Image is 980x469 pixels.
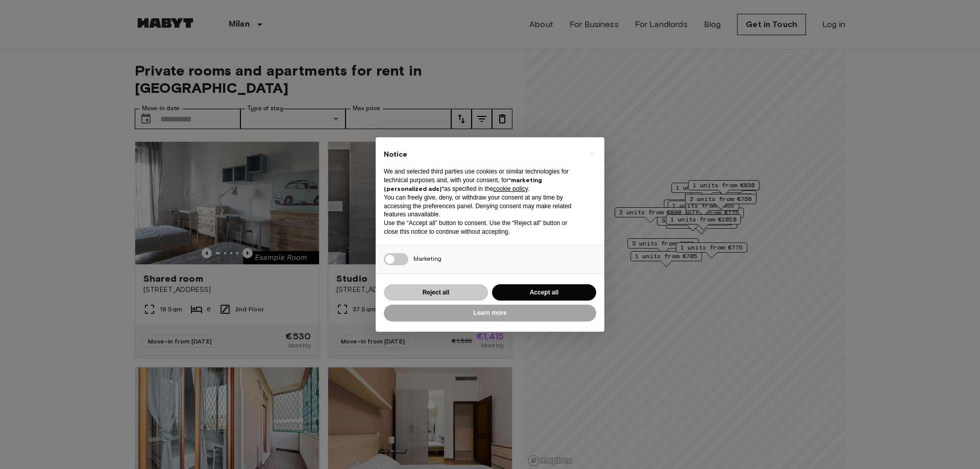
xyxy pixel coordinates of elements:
p: You can freely give, deny, or withdraw your consent at any time by accessing the preferences pane... [384,193,580,219]
strong: “marketing (personalized ads)” [384,176,542,192]
button: Reject all [384,284,488,301]
button: Close this notice [583,145,599,162]
h2: Notice [384,150,580,160]
a: cookie policy [493,185,528,192]
p: We and selected third parties use cookies or similar technologies for technical purposes and, wit... [384,167,580,193]
p: Use the “Accept all” button to consent. Use the “Reject all” button or close this notice to conti... [384,219,580,236]
button: Learn more [384,305,596,322]
button: Accept all [492,284,596,301]
span: Marketing [413,255,442,262]
span: × [590,147,593,160]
